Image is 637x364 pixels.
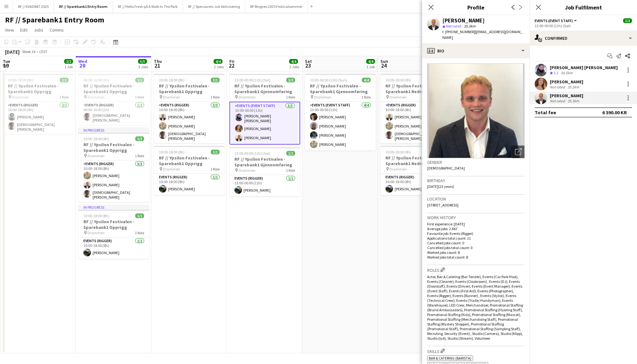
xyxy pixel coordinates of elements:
span: Drammen [88,230,105,235]
a: Comms [47,26,66,34]
span: Wed [78,58,87,64]
span: 1 Role [286,95,295,99]
h3: RF // Ypsilon Festivalen - Sparebank1 Opprigg [78,219,149,230]
span: View [5,27,14,33]
span: t. [PHONE_NUMBER] [442,29,475,34]
h3: Birthday [427,178,525,183]
app-card-role: Events (Rigger)3/310:00-18:00 (8h)[PERSON_NAME][PERSON_NAME][DEMOGRAPHIC_DATA][PERSON_NAME] [380,102,451,143]
span: Drammen [163,167,180,171]
app-card-role: Events (Rigger)3/310:00-18:00 (8h)[PERSON_NAME][PERSON_NAME][DEMOGRAPHIC_DATA][PERSON_NAME] [78,160,149,202]
div: Not rated [550,98,566,103]
span: 2/2 [60,78,69,82]
div: 10:00-18:00 (8h)3/3RF // Ypsilon Festivalen - Sparebank1 Opprigg Drammen1 RoleEvents (Rigger)3/31... [154,74,225,143]
span: 10:00-18:00 (8h) [83,213,109,218]
div: 36.5km [560,70,574,76]
h3: RF // Ypsilon Festivalen - Sparebank1 Nedrigg [380,83,451,94]
span: 4/4 [362,78,371,82]
span: 1/1 [286,151,295,156]
span: 1 Role [210,167,220,171]
app-job-card: 10:00-18:00 (8h)1/1RF // Ypsilon Festivalen - Sparebank1 Nedrigg Drammen1 RoleEvents (Rigger)1/11... [380,146,451,195]
button: RF // Specsavers Juli Aktivisering [183,0,245,13]
span: Jobs [34,27,43,33]
span: Drammen [239,95,256,99]
p: First experience: [DATE] [427,222,525,226]
span: [DATE] (23 years) [427,184,454,189]
span: 1 Role [135,95,144,99]
span: [STREET_ADDRESS] [427,203,458,207]
p: Average jobs: 2.667 [427,226,525,231]
span: Drammen [88,95,105,99]
app-job-card: 08:00-10:00 (2h)1/1RF // Ypsilon Festivalen - Sparebank1 Opprigg Drammen1 RoleEvents (Rigger)1/10... [78,74,149,125]
span: 23 [304,62,312,69]
span: Sat [305,58,312,64]
span: 10:00-18:00 (8h) [385,78,411,82]
span: 1 Role [135,230,144,235]
h3: Job Fulfilment [530,3,637,11]
span: Bar & Catering (Barista) [429,356,471,361]
app-job-card: 10:00-18:00 (8h)1/1RF // Ypsilon Festivalen - Sparebank1 Opprigg Drammen1 RoleEvents (Rigger)1/11... [154,146,225,195]
span: Drammen [12,95,29,99]
app-job-card: 13:00-00:00 (11h) (Sat)1/1RF // Ypsilon Festivalen - Sparebank1 Gjennomføring Drammen1 RoleEvents... [229,147,300,196]
div: Confirmed [530,31,637,46]
img: Crew avatar or photo [427,63,525,158]
h3: RF // Ypsilon Festivalen - Sparebank1 Gjennomføring [305,83,376,94]
a: View [3,26,16,34]
a: Edit [18,26,30,34]
app-job-card: 10:00-18:00 (8h)3/3RF // Ypsilon Festivalen - Sparebank1 Nedrigg Drammen1 RoleEvents (Rigger)3/31... [380,74,451,143]
p: Cancelled jobs total count: 0 [427,245,525,250]
div: [PERSON_NAME] [442,18,485,23]
div: [PERSON_NAME] [550,93,583,98]
span: 1 Role [135,153,144,158]
div: Total fee [535,109,556,116]
div: [DATE] [5,49,20,55]
span: Drammen [239,168,256,173]
span: 1/1 [211,150,220,154]
h3: Work history [427,215,525,220]
span: 10:00-18:00 (8h) [83,136,109,141]
div: Not rated [550,85,566,89]
app-job-card: In progress10:00-18:00 (8h)1/1RF // Ypsilon Festivalen - Sparebank1 Opprigg Drammen1 RoleEvents (... [78,205,149,259]
app-card-role: Events (Rigger)1/110:00-18:00 (8h)[PERSON_NAME] [154,174,225,195]
span: Fri [229,58,234,64]
span: 08:00-10:00 (2h) [83,78,109,82]
span: | [EMAIL_ADDRESS][DOMAIN_NAME] [442,29,522,40]
h3: RF // Ypsilon Festivalen - Sparebank1 Opprigg [78,142,149,153]
p: Worked jobs count: 8 [427,250,525,255]
p: Worked jobs total count: 8 [427,255,525,260]
span: Thu [154,58,162,64]
span: 10:00-18:00 (8h) [159,150,185,154]
span: 3/3 [286,78,295,82]
h3: RF // Ypsilon Festivalen - Sparebank1 Opprigg [3,83,74,94]
span: 20 [77,62,87,69]
h3: RF // Ypsilon Festivalen - Sparebank1 Gjennomføring [229,83,300,94]
h3: RF // Ypsilon Festivalen - Sparebank1 Nedrigg [380,155,451,166]
app-card-role: Events (Event Staff)4/413:00-00:00 (11h)[PERSON_NAME][PERSON_NAME][PERSON_NAME][PERSON_NAME] [305,102,376,151]
span: Drammen [163,95,180,99]
span: 1 Role [210,95,220,99]
span: 13:00-00:00 (11h) (Sat) [234,78,270,82]
span: Drammen [88,153,105,158]
span: 10:00-18:00 (8h) [385,150,411,154]
span: 10:00-18:00 (8h) [8,78,33,82]
h3: RF // Ypsilon Festivalen - Sparebank1 Gjennomføring [229,156,300,168]
div: Open photos pop-in [512,146,525,158]
span: 1 Role [286,168,295,173]
span: [DEMOGRAPHIC_DATA] [427,166,465,170]
app-job-card: 13:00-00:00 (11h) (Sun)4/4RF // Ypsilon Festivalen - Sparebank1 Gjennomføring Drammen1 RoleEvents... [305,74,376,151]
span: 3/3 [623,18,632,23]
span: Week 34 [21,49,37,54]
h3: Location [427,196,525,202]
span: Comms [50,27,64,33]
div: Bio [422,43,530,58]
span: Events (Event Staff) [535,18,573,23]
app-job-card: 13:00-00:00 (11h) (Sat)3/3RF // Ypsilon Festivalen - Sparebank1 Gjennomføring Drammen1 RoleEvents... [229,74,300,145]
span: 3/3 [135,136,144,141]
div: [PERSON_NAME] [PERSON_NAME] [550,65,618,70]
div: 1 Job [64,64,73,69]
app-card-role: Events (Rigger)1/110:00-18:00 (8h)[PERSON_NAME] [380,174,451,195]
span: 21 [153,62,162,69]
span: 13:00-00:00 (11h) (Sat) [234,151,270,156]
